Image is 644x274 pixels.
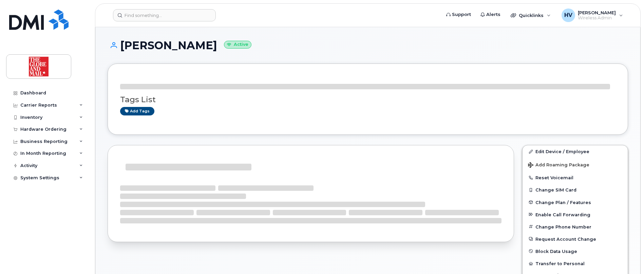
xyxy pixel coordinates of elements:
span: Change Plan / Features [535,200,591,205]
h3: Tags List [120,95,615,104]
button: Block Data Usage [523,245,628,257]
button: Change Phone Number [523,221,628,233]
button: Change Plan / Features [523,196,628,208]
button: Transfer to Personal [523,257,628,270]
button: Change SIM Card [523,184,628,196]
a: Add tags [120,107,154,115]
h1: [PERSON_NAME] [108,39,628,51]
small: Active [224,41,251,49]
button: Reset Voicemail [523,171,628,184]
span: Enable Call Forwarding [535,212,590,217]
button: Enable Call Forwarding [523,208,628,221]
button: Request Account Change [523,233,628,245]
a: Edit Device / Employee [523,145,628,158]
span: Add Roaming Package [528,162,589,169]
button: Add Roaming Package [523,158,628,171]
